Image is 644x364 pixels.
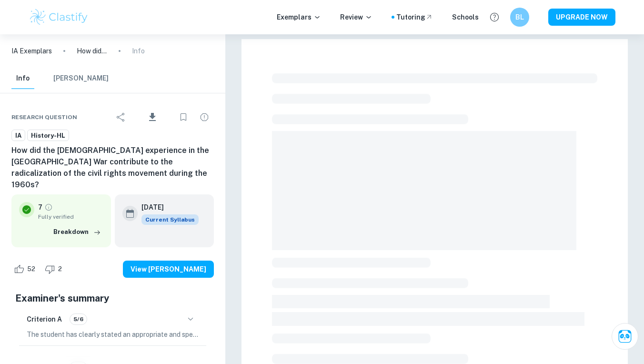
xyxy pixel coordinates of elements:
button: View [PERSON_NAME] [123,261,214,278]
p: How did the [DEMOGRAPHIC_DATA] experience in the [GEOGRAPHIC_DATA] War contribute to the radicali... [77,46,107,56]
span: History-HL [28,131,69,141]
a: IA [11,130,25,142]
h6: Criterion A [27,314,62,324]
button: Info [11,68,34,89]
div: Dislike [42,262,67,277]
p: 7 [38,202,42,212]
h6: How did the [DEMOGRAPHIC_DATA] experience in the [GEOGRAPHIC_DATA] War contribute to the radicali... [11,145,214,191]
button: Help and Feedback [486,9,503,25]
span: Current Syllabus [141,214,199,225]
div: Report issue [195,108,214,127]
p: Review [340,12,372,22]
img: Clastify logo [29,8,89,27]
h5: Examiner's summary [15,291,210,305]
div: This exemplar is based on the current syllabus. Feel free to refer to it for inspiration/ideas wh... [141,214,199,225]
span: Research question [11,113,77,121]
a: Grade fully verified [44,203,53,212]
p: The student has clearly stated an appropriate and specific question for the historical investigat... [27,329,199,340]
a: Schools [452,12,479,22]
span: 2 [53,264,67,274]
span: 52 [22,264,40,274]
div: Download [132,105,172,130]
div: Like [11,262,40,277]
button: UPGRADE NOW [548,9,615,26]
div: Bookmark [174,108,193,127]
h6: [DATE] [141,202,191,212]
p: Exemplars [277,12,321,22]
a: History-HL [27,130,69,142]
button: Breakdown [51,225,103,239]
div: Share [111,108,131,127]
h6: BL [514,12,525,22]
button: [PERSON_NAME] [53,68,109,89]
span: 5/6 [70,315,87,324]
a: Tutoring [396,12,433,22]
p: Info [132,46,145,56]
button: BL [510,8,529,27]
a: IA Exemplars [11,46,52,56]
button: Ask Clai [612,323,638,350]
span: Fully verified [38,212,103,221]
span: IA [12,131,25,141]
